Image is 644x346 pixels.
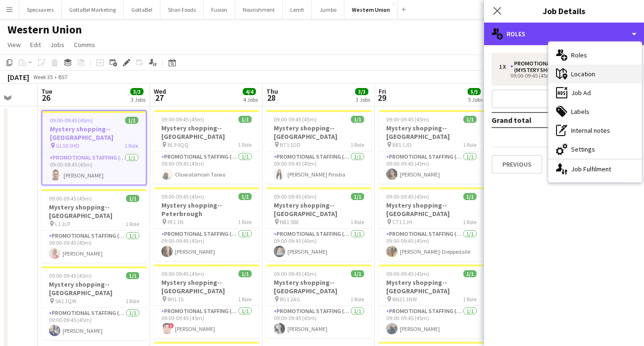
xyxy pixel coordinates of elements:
[379,152,484,184] app-card-role: Promotional Staffing (Mystery Shopper)1/109:00-09:45 (45m)[PERSON_NAME]
[463,296,477,303] span: 1 Role
[4,39,24,51] a: View
[154,278,259,295] h3: Mystery shopping--[GEOGRAPHIC_DATA]
[350,218,364,225] span: 1 Role
[154,110,259,184] app-job-card: 09:00-09:45 (45m)1/1Mystery shopping--[GEOGRAPHIC_DATA] BL9 0QQ1 RolePromotional Staffing (Myster...
[168,323,174,329] span: !
[154,201,259,218] h3: Mystery shopping--Peterbrough
[266,265,372,338] app-job-card: 09:00-09:45 (45m)1/1Mystery shopping--[GEOGRAPHIC_DATA] RG1 2AG1 RolePromotional Staffing (Myster...
[41,203,147,220] h3: Mystery shopping--[GEOGRAPHIC_DATA]
[154,306,259,338] app-card-role: Promotional Staffing (Mystery Shopper)1/109:00-09:45 (45m)![PERSON_NAME]
[126,298,139,305] span: 1 Role
[344,0,398,19] button: Western Union
[492,89,636,108] button: Add role
[463,218,477,225] span: 1 Role
[463,270,477,277] span: 1/1
[167,218,183,225] span: PE1 1N
[56,142,80,149] span: GL50 3HD
[549,64,642,83] div: Location
[154,87,166,96] span: Wed
[266,110,372,184] app-job-card: 09:00-09:45 (45m)1/1Mystery shopping--[GEOGRAPHIC_DATA] BT1 1DD1 RolePromotional Staffing (Myster...
[379,229,484,261] app-card-role: Promotional Staffing (Mystery Shopper)1/109:00-09:45 (45m)[PERSON_NAME]-Dieppedalle
[239,270,252,277] span: 1/1
[154,124,259,141] h3: Mystery shopping--[GEOGRAPHIC_DATA]
[499,64,510,70] div: 1 x
[41,231,147,263] app-card-role: Promotional Staffing (Mystery Shopper)1/109:00-09:45 (45m)[PERSON_NAME]
[392,296,417,303] span: BN21 3NW
[499,73,619,78] div: 09:00-09:45 (45m)
[235,0,283,19] button: Nourishment
[351,193,364,200] span: 1/1
[468,88,481,95] span: 5/5
[266,187,372,261] app-job-card: 09:00-09:45 (45m)1/1Mystery shopping--[GEOGRAPHIC_DATA] BB1 5BE1 RolePromotional Staffing (Myster...
[8,40,21,49] span: View
[74,40,95,49] span: Comms
[350,296,364,303] span: 1 Role
[125,142,138,149] span: 1 Role
[167,296,183,303] span: RH1 1S
[124,0,160,19] button: GottaBe!
[386,193,429,200] span: 09:00-09:45 (45m)
[50,40,64,49] span: Jobs
[549,83,642,102] div: Job Ad
[131,96,145,103] div: 3 Jobs
[55,298,76,305] span: SA1 3QW
[41,189,147,263] div: 09:00-09:45 (45m)1/1Mystery shopping--[GEOGRAPHIC_DATA] L1 1LP1 RolePromotional Staffing (Mystery...
[266,152,372,184] app-card-role: Promotional Staffing (Mystery Shopper)1/109:00-09:45 (45m)[PERSON_NAME] Pirodia
[351,116,364,123] span: 1/1
[161,193,204,200] span: 09:00-09:45 (45m)
[31,73,55,80] span: Week 35
[379,265,484,338] app-job-card: 09:00-09:45 (45m)1/1Mystery shopping--[GEOGRAPHIC_DATA] BN21 3NW1 RolePromotional Staffing (Myste...
[42,153,146,185] app-card-role: Promotional Staffing (Mystery Shopper)1/109:00-09:45 (45m)[PERSON_NAME]
[126,220,139,227] span: 1 Role
[266,278,372,295] h3: Mystery shopping--[GEOGRAPHIC_DATA]
[274,116,317,123] span: 09:00-09:45 (45m)
[379,87,386,96] span: Fri
[154,265,259,338] app-job-card: 09:00-09:45 (45m)1/1Mystery shopping--[GEOGRAPHIC_DATA] RH1 1S1 RolePromotional Staffing (Mystery...
[379,306,484,338] app-card-role: Promotional Staffing (Mystery Shopper)1/109:00-09:45 (45m)[PERSON_NAME]
[549,102,642,121] div: Labels
[392,141,412,148] span: BR1 1JD
[41,280,147,297] h3: Mystery shopping--[GEOGRAPHIC_DATA]
[8,23,82,37] h1: Western Union
[41,266,147,340] div: 09:00-09:45 (45m)1/1Mystery shopping--[GEOGRAPHIC_DATA] SA1 3QW1 RolePromotional Staffing (Myster...
[125,117,138,124] span: 1/1
[492,113,586,128] td: Grand total
[379,201,484,218] h3: Mystery shopping--[GEOGRAPHIC_DATA]
[265,92,278,103] span: 28
[355,88,368,95] span: 3/3
[154,187,259,261] app-job-card: 09:00-09:45 (45m)1/1Mystery shopping--Peterbrough PE1 1N1 RolePromotional Staffing (Mystery Shopp...
[161,116,204,123] span: 09:00-09:45 (45m)
[126,272,139,279] span: 1/1
[167,141,189,148] span: BL9 0QQ
[49,272,92,279] span: 09:00-09:45 (45m)
[40,92,52,103] span: 26
[41,110,147,185] app-job-card: 09:00-09:45 (45m)1/1Mystery shopping--[GEOGRAPHIC_DATA] GL50 3HD1 RolePromotional Staffing (Myste...
[238,296,252,303] span: 1 Role
[30,40,41,49] span: Edit
[386,270,429,277] span: 09:00-09:45 (45m)
[160,0,204,19] button: Shan Foods
[238,141,252,148] span: 1 Role
[126,195,139,202] span: 1/1
[239,193,252,200] span: 1/1
[280,218,299,225] span: BB1 5BE
[468,96,483,103] div: 5 Jobs
[238,218,252,225] span: 1 Role
[19,0,62,19] button: Specsavers
[280,141,301,148] span: BT1 1DD
[463,193,477,200] span: 1/1
[49,195,92,202] span: 09:00-09:45 (45m)
[356,96,370,103] div: 3 Jobs
[41,87,52,96] span: Tue
[243,88,256,95] span: 4/4
[463,116,477,123] span: 1/1
[379,187,484,261] app-job-card: 09:00-09:45 (45m)1/1Mystery shopping--[GEOGRAPHIC_DATA] CT1 2JH1 RolePromotional Staffing (Myster...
